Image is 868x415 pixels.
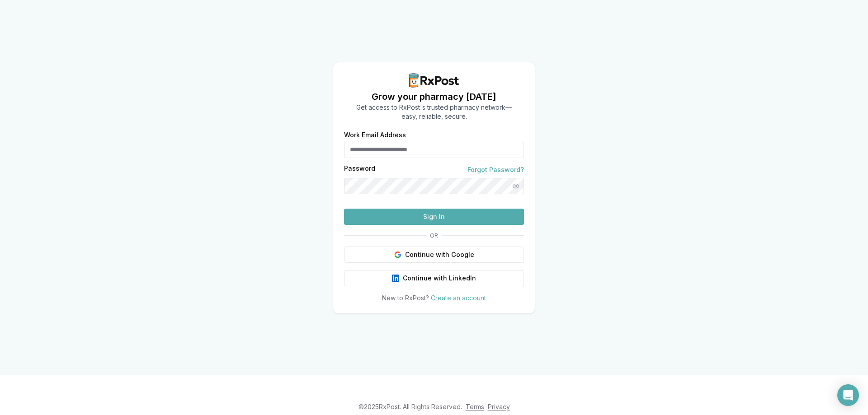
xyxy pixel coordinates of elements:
label: Password [344,165,375,174]
a: Create an account [431,294,486,302]
span: New to RxPost? [382,294,429,302]
button: Show password [508,178,524,194]
h1: Grow your pharmacy [DATE] [356,90,512,103]
label: Work Email Address [344,132,524,138]
a: Privacy [488,403,510,410]
img: LinkedIn [392,275,399,282]
a: Forgot Password? [467,165,524,174]
button: Continue with LinkedIn [344,270,524,286]
img: Google [394,251,401,258]
a: Terms [466,403,484,410]
img: RxPost Logo [405,73,463,88]
p: Get access to RxPost's trusted pharmacy network— easy, reliable, secure. [356,103,512,121]
span: OR [426,232,442,239]
button: Continue with Google [344,247,524,263]
button: Sign In [344,209,524,225]
div: Open Intercom Messenger [837,384,859,406]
